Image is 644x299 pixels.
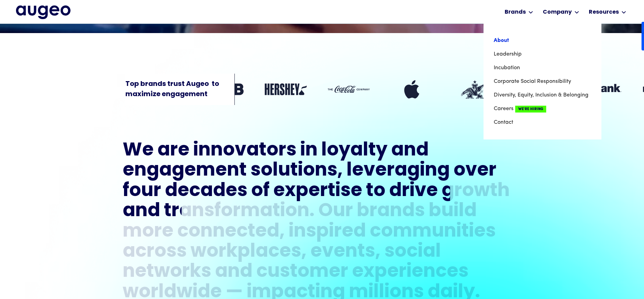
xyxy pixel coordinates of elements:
[16,5,71,20] a: home
[494,61,591,75] a: Incubation
[589,8,619,16] div: Resources
[515,106,546,113] span: We're Hiring
[494,116,591,129] a: Contact
[543,8,572,16] div: Company
[484,24,601,139] nav: Company
[494,75,591,88] a: Corporate Social Responsibility
[494,47,591,61] a: Leadership
[505,8,526,16] div: Brands
[494,34,591,47] a: About
[494,102,591,116] a: CareersWe're Hiring
[494,88,591,102] a: Diversity, Equity, Inclusion & Belonging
